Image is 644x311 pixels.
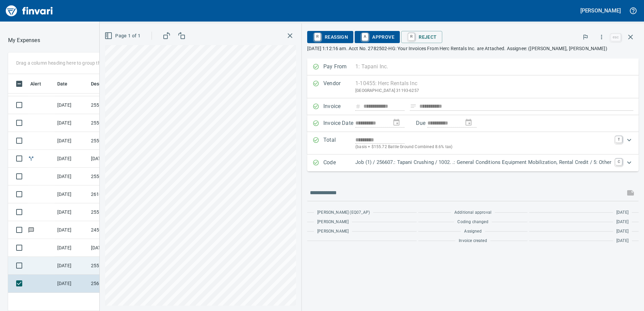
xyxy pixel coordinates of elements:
[55,203,88,221] td: [DATE]
[55,150,88,168] td: [DATE]
[323,159,355,167] p: Code
[616,228,629,235] span: [DATE]
[88,96,149,114] td: 255520
[408,33,415,40] a: R
[615,159,622,165] a: C
[88,257,149,275] td: 255520
[616,219,629,226] span: [DATE]
[323,136,355,150] p: Total
[313,31,348,43] span: Reassign
[401,31,442,43] button: RReject
[457,219,488,226] span: Coding changed
[355,159,611,166] p: Job (1) / 256607.: Tapani Crushing / 1002. .: General Conditions Equipment Mobilization, Rental C...
[622,185,639,201] span: This records your message into the invoice and notifies anyone mentioned
[55,257,88,275] td: [DATE]
[4,3,55,19] img: Finvari
[88,185,149,203] td: 261002
[355,144,611,150] p: (basis + $155.72 Battle Ground Combined 8.6% tax)
[616,238,629,244] span: [DATE]
[8,36,40,44] nav: breadcrumb
[317,219,349,226] span: [PERSON_NAME]
[91,80,125,88] span: Description
[57,80,76,88] span: Date
[407,31,437,43] span: Reject
[55,239,88,257] td: [DATE]
[580,7,621,14] h5: [PERSON_NAME]
[103,30,143,42] button: Page 1 of 1
[464,228,481,235] span: Assigned
[88,203,149,221] td: 255520
[16,60,115,66] p: Drag a column heading here to group the table
[55,96,88,114] td: [DATE]
[362,33,368,40] a: A
[55,168,88,185] td: [DATE]
[314,33,321,40] a: R
[307,31,353,43] button: RReassign
[91,80,116,88] span: Description
[578,30,593,44] button: Flag
[611,34,621,41] a: esc
[30,80,41,88] span: Alert
[609,29,639,45] span: Close invoice
[8,36,40,44] p: My Expenses
[88,275,149,292] td: 256600.8051
[307,45,639,52] p: [DATE] 1:12:16 am. Acct No. 2782502-HG: Your Invoices From Herc Rentals Inc. are Attached. Assign...
[579,5,622,16] button: [PERSON_NAME]
[88,132,149,150] td: 255005.103
[106,32,140,40] span: Page 1 of 1
[55,185,88,203] td: [DATE]
[55,221,88,239] td: [DATE]
[30,80,50,88] span: Alert
[55,275,88,292] td: [DATE]
[88,168,149,185] td: 255005
[615,136,622,143] a: T
[616,209,629,216] span: [DATE]
[88,150,149,168] td: [DATE] Invoice 0000E28842385 from UPS (1-30551)
[317,228,349,235] span: [PERSON_NAME]
[88,239,149,257] td: [DATE] Invoice CAS113258 from Cascade Geosynthetics (1-30570)
[454,209,491,216] span: Additional approval
[355,31,400,43] button: AApprove
[317,209,370,216] span: [PERSON_NAME] (EQ07_AP)
[57,80,68,88] span: Date
[307,154,639,171] div: Expand
[28,228,35,232] span: Has messages
[88,114,149,132] td: 255005 ACCT 2010-1395214
[28,156,35,161] span: Split transaction
[88,221,149,239] td: 245006
[360,31,394,43] span: Approve
[55,132,88,150] td: [DATE]
[459,238,487,244] span: Invoice created
[307,132,639,154] div: Expand
[594,30,609,44] button: More
[55,114,88,132] td: [DATE]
